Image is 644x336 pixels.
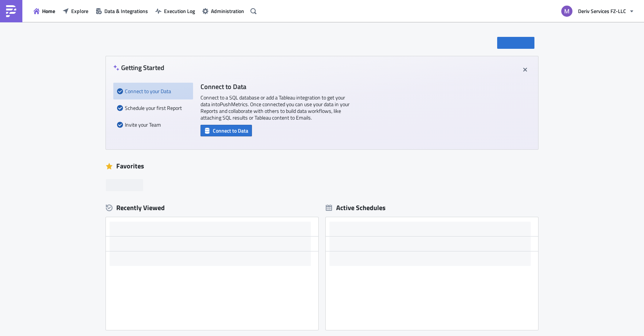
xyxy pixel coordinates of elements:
div: Active Schedules [326,203,386,212]
div: Invite your Team [117,116,189,133]
button: Administration [199,5,248,17]
span: Deriv Services FZ-LLC [578,7,626,15]
span: Home [42,7,55,15]
span: Explore [71,7,88,15]
a: Connect to Data [201,126,252,134]
span: Connect to Data [213,127,248,134]
button: Data & Integrations [92,5,152,17]
button: Execution Log [152,5,199,17]
button: Deriv Services FZ-LLC [557,3,638,19]
div: Schedule your first Report [117,99,189,116]
h4: Connect to Data [201,83,350,91]
button: Home [30,5,59,17]
p: Connect to a SQL database or add a Tableau integration to get your data into PushMetrics . Once c... [201,94,350,121]
span: Data & Integrations [104,7,148,15]
img: PushMetrics [5,5,17,17]
div: Favorites [106,161,538,172]
span: Execution Log [164,7,195,15]
h4: Getting Started [113,64,164,72]
span: Administration [211,7,244,15]
img: Avatar [561,5,573,18]
button: Connect to Data [201,125,252,136]
div: Connect to your Data [117,83,189,99]
div: Recently Viewed [106,202,318,213]
button: Explore [59,5,92,17]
